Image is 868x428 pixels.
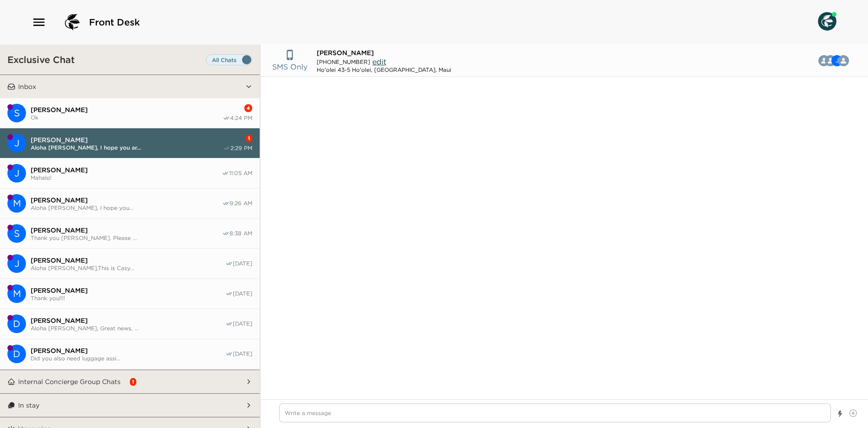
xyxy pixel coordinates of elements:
[31,316,225,325] span: [PERSON_NAME]
[233,350,252,358] span: [DATE]
[7,315,26,333] div: Doug Kelsall
[31,226,222,234] span: [PERSON_NAME]
[7,194,26,213] div: M
[230,230,252,237] span: 8:38 AM
[7,104,26,122] div: Susan Henry
[7,345,26,363] div: D
[31,166,222,174] span: [PERSON_NAME]
[31,114,223,121] span: Ok
[279,403,831,422] textarea: Write a message
[837,406,843,422] button: Show templates
[7,254,26,273] div: J
[31,106,223,114] span: [PERSON_NAME]
[7,104,26,122] div: S
[18,82,36,91] p: Inbox
[7,164,26,183] div: Jennifer Lee-Larson
[31,234,222,241] span: Thank you [PERSON_NAME]. Please ...
[15,394,245,417] button: In stay
[7,284,26,303] div: Melissa Glennon
[230,200,252,207] span: 9:26 AM
[61,11,83,33] img: logo
[31,196,222,204] span: [PERSON_NAME]
[372,57,386,66] span: edit
[272,61,307,72] p: SMS Only
[244,104,252,112] div: 4
[813,51,856,70] button: CJMB
[31,256,225,264] span: [PERSON_NAME]
[31,325,225,332] span: Aloha [PERSON_NAME], Great news, ...
[230,145,252,152] span: 2:29 PM
[7,284,26,303] div: M
[229,170,252,177] span: 11:05 AM
[7,224,26,243] div: S
[31,355,225,362] span: Did you also need luggage assi...
[18,401,39,409] p: In stay
[838,55,849,66] img: C
[838,55,849,66] div: Casy Villalun
[233,260,252,267] span: [DATE]
[7,345,26,363] div: Don Archibald
[7,194,26,213] div: Mark Koloseike
[206,54,252,65] label: Set all destinations
[31,174,222,181] span: Mahalo!
[230,114,252,122] span: 4:24 PM
[130,378,136,386] div: 1
[7,224,26,243] div: Steve Safigan
[31,286,225,295] span: [PERSON_NAME]
[317,49,374,57] span: [PERSON_NAME]
[317,58,370,65] span: [PHONE_NUMBER]
[246,134,252,142] div: 1
[31,295,225,302] span: Thank you!!!!
[818,12,836,31] img: User
[317,66,451,73] div: Ho'olei 43-5 Ho'olei, [GEOGRAPHIC_DATA], Maui
[31,144,223,151] span: Aloha [PERSON_NAME], I hope you ar...
[7,254,26,273] div: Julie Higgins
[31,346,225,355] span: [PERSON_NAME]
[7,54,75,65] h3: Exclusive Chat
[89,16,140,29] span: Front Desk
[7,134,26,152] div: John Zaruka
[7,134,26,152] div: J
[233,320,252,327] span: [DATE]
[18,378,121,386] p: Internal Concierge Group Chats
[15,75,245,98] button: Inbox
[31,204,222,211] span: Aloha [PERSON_NAME], I hope you...
[7,164,26,183] div: J
[31,136,223,144] span: [PERSON_NAME]
[31,264,225,271] span: Aloha [PERSON_NAME],This is Casy...
[233,290,252,297] span: [DATE]
[15,370,245,393] button: Internal Concierge Group Chats1
[7,315,26,333] div: D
